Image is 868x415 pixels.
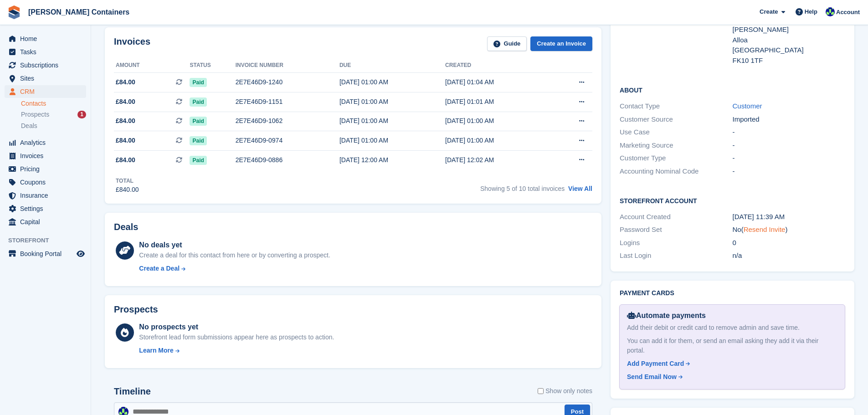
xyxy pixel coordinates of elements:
a: Deals [21,121,86,131]
div: [DATE] 01:00 AM [339,97,445,107]
span: £84.00 [116,116,135,126]
a: Learn More [139,346,334,355]
div: Imported [733,114,845,125]
h2: Timeline [114,386,151,397]
div: You can add it for them, or send an email asking they add it via their portal. [627,336,837,355]
div: Automate payments [627,310,837,321]
a: menu [5,136,86,149]
span: £84.00 [116,155,135,165]
a: Add Payment Card [627,359,834,369]
a: Resend Invite [744,225,786,233]
div: - [733,140,845,151]
a: menu [5,176,86,189]
div: Accounting Nominal Code [620,166,732,177]
a: View All [568,185,592,192]
span: Help [805,7,817,16]
div: [GEOGRAPHIC_DATA] [733,45,845,56]
div: Send Email Now [627,372,677,382]
div: [DATE] 01:00 AM [339,116,445,126]
div: Password Set [620,225,732,235]
div: [DATE] 12:02 AM [445,155,551,165]
div: Customer Type [620,153,732,164]
h2: Prospects [114,304,158,315]
div: Last Login [620,251,732,261]
a: Create an Invoice [530,36,592,51]
div: Account Created [620,212,732,222]
a: menu [5,202,86,215]
span: ( ) [741,225,788,233]
img: Audra Whitelaw [826,7,835,16]
h2: Payment cards [620,290,845,297]
span: Invoices [20,149,75,162]
span: Showing 5 of 10 total invoices [480,185,565,192]
th: Amount [114,58,190,73]
img: stora-icon-8386f47178a22dfd0bd8f6a31ec36ba5ce8667c1dd55bd0f319d3a0aa187defe.svg [7,5,21,19]
a: menu [5,189,86,202]
span: Subscriptions [20,59,75,72]
div: - [733,166,845,177]
a: menu [5,72,86,85]
div: [DATE] 01:04 AM [445,77,551,87]
span: Paid [190,136,206,145]
a: Prospects 1 [21,110,86,119]
span: Paid [190,78,206,87]
div: - [733,127,845,138]
h2: Storefront Account [620,196,845,205]
span: Settings [20,202,75,215]
a: Preview store [75,248,86,259]
h2: Deals [114,222,138,232]
div: [DATE] 01:00 AM [339,77,445,87]
div: n/a [733,251,845,261]
div: Total [116,177,139,185]
div: 2E7E46D9-1151 [236,97,339,107]
span: Insurance [20,189,75,202]
div: - [733,153,845,164]
span: £84.00 [116,77,135,87]
a: menu [5,247,86,260]
div: Logins [620,238,732,248]
th: Created [445,58,551,73]
th: Due [339,58,445,73]
span: Tasks [20,46,75,58]
div: [DATE] 12:00 AM [339,155,445,165]
span: Paid [190,117,206,126]
a: menu [5,215,86,228]
div: [DATE] 01:00 AM [445,136,551,145]
input: Show only notes [538,386,544,396]
span: Sites [20,72,75,85]
th: Invoice number [236,58,339,73]
a: [PERSON_NAME] Containers [25,5,133,20]
div: Marketing Source [620,140,732,151]
div: 1 [77,111,86,118]
span: Analytics [20,136,75,149]
label: Show only notes [538,386,592,396]
div: £840.00 [116,185,139,195]
div: 2E7E46D9-0974 [236,136,339,145]
div: 0 [733,238,845,248]
div: Storefront lead form submissions appear here as prospects to action. [139,333,334,342]
span: CRM [20,85,75,98]
div: [DATE] 11:39 AM [733,212,845,222]
div: Contact Type [620,101,732,112]
div: No deals yet [139,240,330,251]
div: No prospects yet [139,322,334,333]
span: Deals [21,122,37,130]
div: 2E7E46D9-1062 [236,116,339,126]
div: Add their debit or credit card to remove admin and save time. [627,323,837,333]
span: Account [836,8,860,17]
a: Create a Deal [139,264,330,273]
div: Use Case [620,127,732,138]
span: £84.00 [116,136,135,145]
span: £84.00 [116,97,135,107]
div: Add Payment Card [627,359,684,369]
span: Home [20,32,75,45]
div: 2E7E46D9-0886 [236,155,339,165]
div: [STREET_ADDRESS][PERSON_NAME] [733,15,845,35]
span: Booking Portal [20,247,75,260]
a: menu [5,85,86,98]
div: Address [620,15,732,66]
a: menu [5,149,86,162]
h2: About [620,85,845,94]
div: [DATE] 01:00 AM [445,116,551,126]
span: Capital [20,215,75,228]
